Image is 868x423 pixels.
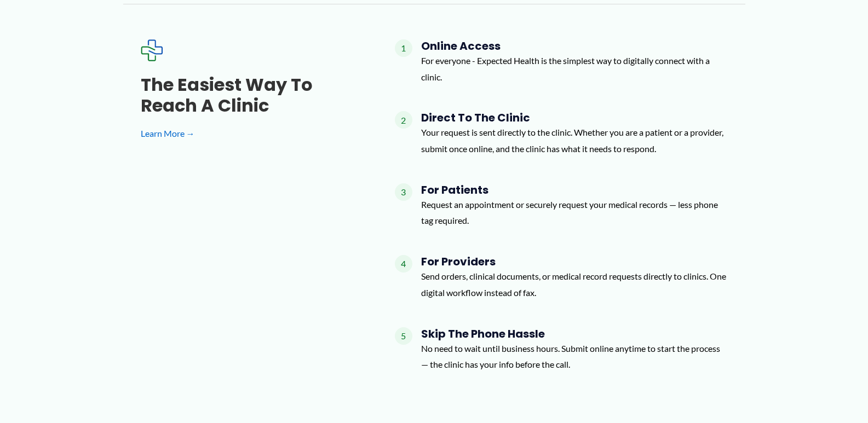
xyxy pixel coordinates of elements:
img: Expected Healthcare Logo [141,39,163,61]
a: Learn More → [141,125,360,142]
h4: Direct to the Clinic [421,111,728,124]
span: 4 [395,255,412,273]
p: Send orders, clinical documents, or medical record requests directly to clinics. One digital work... [421,268,728,300]
span: 3 [395,183,412,201]
p: For everyone - Expected Health is the simplest way to digitally connect with a clinic. [421,53,728,85]
span: 2 [395,111,412,129]
h3: The Easiest Way to Reach a Clinic [141,74,360,117]
h4: For Patients [421,183,728,196]
p: Your request is sent directly to the clinic. Whether you are a patient or a provider, submit once... [421,124,728,157]
h4: Online Access [421,39,728,53]
span: 5 [395,327,412,345]
h4: Skip the Phone Hassle [421,327,728,340]
span: 1 [395,39,412,57]
p: No need to wait until business hours. Submit online anytime to start the process — the clinic has... [421,340,728,373]
p: Request an appointment or securely request your medical records — less phone tag required. [421,196,728,229]
h4: For Providers [421,255,728,268]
